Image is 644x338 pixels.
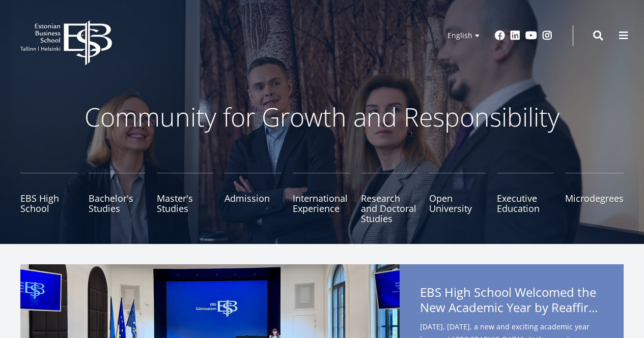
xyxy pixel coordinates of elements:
p: Community for Growth and Responsibility [52,102,592,132]
a: Admission [225,173,282,224]
span: EBS High School Welcomed the [420,285,603,318]
a: Linkedin [510,30,520,41]
a: Executive Education [497,173,554,224]
a: EBS High School [20,173,77,224]
span: New Academic Year by Reaffirming Its Core Values [420,300,603,315]
a: Open University [429,173,486,224]
a: Instagram [542,30,552,41]
a: Research and Doctoral Studies [361,173,418,224]
a: International Experience [293,173,350,224]
a: Bachelor's Studies [89,173,146,224]
a: Master's Studies [157,173,214,224]
a: Microdegrees [565,173,624,224]
a: Facebook [495,30,505,41]
a: Youtube [525,30,537,41]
